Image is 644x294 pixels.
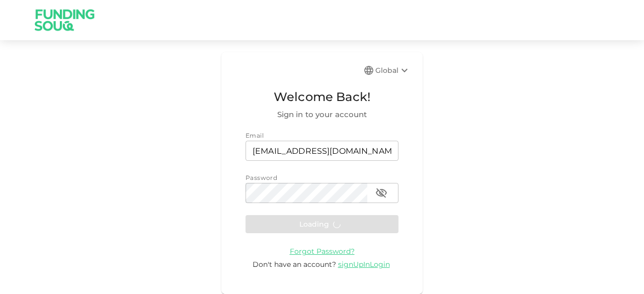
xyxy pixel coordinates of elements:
[246,87,398,107] span: Welcome Back!
[246,109,398,121] span: Sign in to your account
[375,64,411,76] div: Global
[246,183,367,203] input: password
[338,260,390,269] span: signUpInLogin
[290,247,355,256] span: Forgot Password?
[246,174,277,181] span: Password
[253,260,336,269] span: Don't have an account?
[246,132,264,139] span: Email
[290,246,355,256] a: Forgot Password?
[246,141,398,161] input: email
